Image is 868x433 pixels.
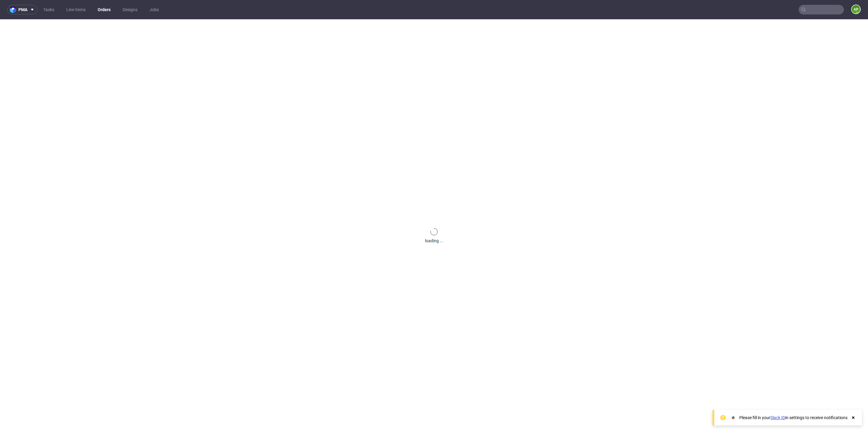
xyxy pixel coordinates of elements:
a: Line Items [63,5,89,14]
img: logo [10,6,18,13]
a: Slack ID [770,415,785,420]
a: Designs [119,5,141,14]
button: pma [7,5,37,14]
div: Please fill in your in settings to receive notifications [739,415,848,421]
div: loading ... [425,238,443,244]
span: pma [18,8,27,12]
a: Tasks [40,5,58,14]
figcaption: AP [852,5,860,14]
img: Slack [730,415,736,421]
a: Jobs [146,5,162,14]
a: Orders [94,5,114,14]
